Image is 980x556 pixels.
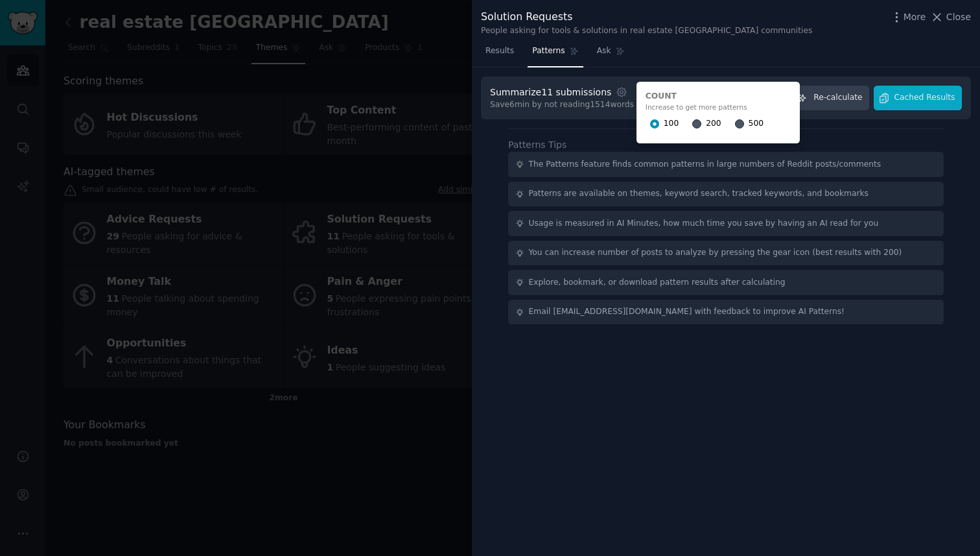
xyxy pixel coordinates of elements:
button: Re-calculate [789,86,869,111]
div: Increase to get more patterns [646,103,791,112]
a: Ask [592,41,629,67]
div: Save 6 min by not reading 1514 words [490,99,634,111]
span: 500 [749,118,764,130]
span: Patterns [532,45,565,57]
a: Results [481,41,519,67]
span: Re-calculate [813,92,862,104]
span: Results [485,45,514,57]
div: Count [646,91,791,103]
a: Patterns [528,41,583,67]
span: More [904,10,926,24]
div: Summarize 11 submissions [490,86,611,99]
div: The Patterns feature finds common patterns in large numbers of Reddit posts/comments [529,159,881,171]
span: Ask [597,45,611,57]
span: 200 [706,118,721,130]
span: Close [946,10,971,24]
div: Solution Requests [481,9,812,25]
div: Explore, bookmark, or download pattern results after calculating [529,277,786,289]
div: You can increase number of posts to analyze by pressing the gear icon (best results with 200) [529,247,902,259]
span: Cached Results [894,92,955,104]
button: Close [930,10,971,24]
div: Usage is measured in AI Minutes, how much time you save by having an AI read for you [529,218,879,230]
div: Patterns are available on themes, keyword search, tracked keywords, and bookmarks [529,188,869,200]
button: More [890,10,926,24]
label: Patterns Tips [508,139,566,150]
span: 100 [664,118,679,130]
div: People asking for tools & solutions in real estate [GEOGRAPHIC_DATA] communities [481,25,812,37]
button: Cached Results [874,86,962,111]
div: Email [EMAIL_ADDRESS][DOMAIN_NAME] with feedback to improve AI Patterns! [529,306,845,318]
